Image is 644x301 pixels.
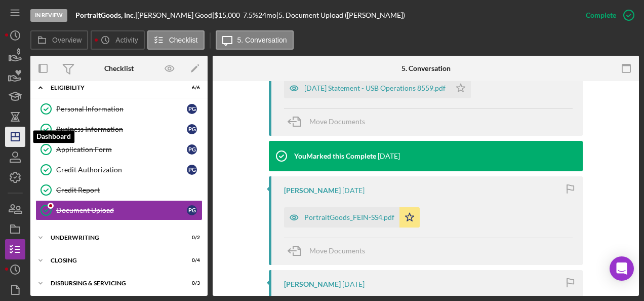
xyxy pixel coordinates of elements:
a: Business InformationPG [35,119,203,139]
button: Move Documents [284,238,375,264]
div: Credit Authorization [56,166,187,174]
button: 5. Conversation [216,30,294,50]
div: Open Intercom Messenger [610,256,634,281]
label: Overview [52,36,82,44]
div: PortraitGoods_FEIN-SS4.pdf [304,213,394,221]
div: Credit Report [56,186,202,194]
div: | [75,11,137,19]
div: [PERSON_NAME] Good | [137,11,214,19]
button: Move Documents [284,109,375,134]
span: Move Documents [309,117,365,126]
div: | 5. Document Upload ([PERSON_NAME]) [276,11,405,19]
time: 2025-08-05 20:40 [342,280,365,288]
a: Personal InformationPG [35,99,203,119]
div: P G [187,104,197,114]
div: P G [187,124,197,134]
button: Overview [30,30,88,50]
div: P G [187,144,197,155]
div: Personal Information [56,105,187,113]
b: PortraitGoods, Inc. [75,11,135,19]
button: Activity [91,30,144,50]
button: PortraitGoods_FEIN-SS4.pdf [284,207,420,228]
label: 5. Conversation [237,36,287,44]
div: Checklist [104,64,134,72]
div: Document Upload [56,206,187,214]
div: 5. Conversation [401,64,451,72]
div: You Marked this Complete [294,152,376,160]
div: Business Information [56,125,187,133]
time: 2025-08-05 20:42 [342,186,365,195]
div: 0 / 3 [182,280,200,286]
a: Credit AuthorizationPG [35,160,203,180]
div: Application Form [56,145,187,154]
label: Checklist [169,36,198,44]
time: 2025-08-05 20:53 [378,152,400,160]
div: Underwriting [51,235,175,241]
a: Application FormPG [35,139,203,160]
div: Disbursing & Servicing [51,280,175,286]
div: [PERSON_NAME] [284,186,341,195]
a: Document UploadPG [35,200,203,220]
div: 0 / 2 [182,235,200,241]
div: Closing [51,257,175,264]
div: In Review [30,9,67,22]
a: Credit Report [35,180,203,200]
div: Complete [586,5,616,25]
div: P G [187,165,197,175]
button: Checklist [147,30,205,50]
button: Complete [576,5,639,25]
div: P G [187,205,197,215]
span: Move Documents [309,246,365,255]
button: [DATE] Statement - USB Operations 8559.pdf [284,78,471,98]
span: $15,000 [214,11,240,19]
div: 24 mo [258,11,276,19]
div: Eligibility [51,85,175,91]
div: 0 / 4 [182,257,200,264]
label: Activity [115,36,138,44]
div: 6 / 6 [182,85,200,91]
div: [PERSON_NAME] [284,280,341,288]
div: [DATE] Statement - USB Operations 8559.pdf [304,84,446,92]
div: 7.5 % [243,11,258,19]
